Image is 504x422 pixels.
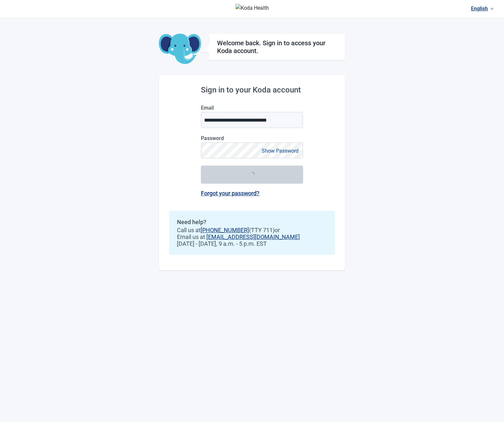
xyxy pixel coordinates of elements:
a: Forgot your password? [201,190,259,197]
a: Current language: English [468,3,496,14]
span: Email us at [177,233,327,240]
span: down [490,7,494,10]
span: loading [249,172,255,177]
h2: Sign in to your Koda account [201,85,303,94]
h2: Need help? [177,219,327,225]
main: Main content [159,18,345,270]
span: [DATE] - [DATE], 9 a.m. - 5 p.m. EST [177,240,327,247]
label: Email [201,105,303,111]
span: Call us at (TTY 711) or [177,227,327,233]
a: [EMAIL_ADDRESS][DOMAIN_NAME] [206,233,300,240]
button: Show Password [260,146,301,155]
img: Koda Elephant [159,34,201,65]
h1: Welcome back. Sign in to access your Koda account. [217,39,337,55]
label: Password [201,135,303,141]
a: [PHONE_NUMBER] [201,227,249,233]
img: Koda Health [236,4,269,14]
